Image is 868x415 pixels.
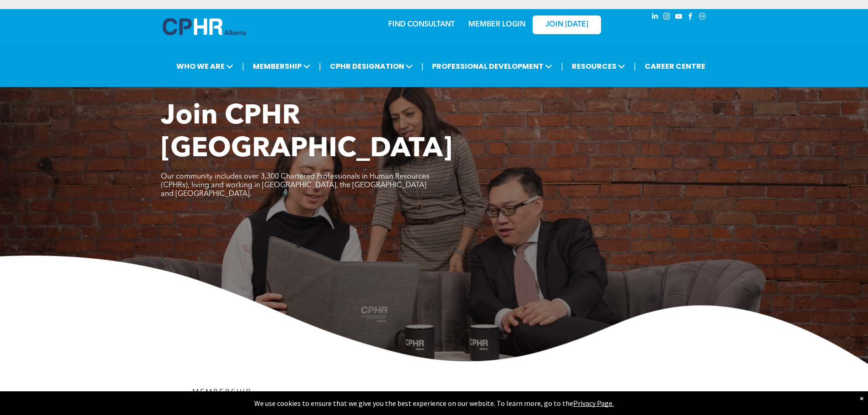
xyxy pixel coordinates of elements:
a: facebook [686,11,696,24]
span: JOIN [DATE] [545,20,588,29]
a: Privacy Page. [573,399,614,408]
span: Our community includes over 3,300 Chartered Professionals in Human Resources (CPHRs), living and ... [161,173,429,198]
a: CAREER CENTRE [642,58,708,75]
span: WHO WE ARE [174,58,236,75]
a: Social network [698,11,708,24]
span: MEMBERSHIP [192,389,252,396]
a: FIND CONSULTANT [388,21,455,28]
a: linkedin [650,11,660,24]
a: instagram [662,11,672,24]
span: RESOURCES [569,58,628,75]
img: A blue and white logo for cp alberta [163,18,246,35]
span: PROFESSIONAL DEVELOPMENT [429,58,555,75]
span: MEMBERSHIP [250,58,313,75]
div: Dismiss notification [860,394,863,403]
li: | [242,57,244,76]
a: JOIN [DATE] [533,15,601,34]
span: Join CPHR [GEOGRAPHIC_DATA] [161,103,452,163]
span: CPHR DESIGNATION [327,58,416,75]
a: MEMBER LOGIN [468,21,525,28]
li: | [421,57,424,76]
a: youtube [674,11,684,24]
li: | [634,57,636,76]
li: | [561,57,563,76]
li: | [319,57,321,76]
